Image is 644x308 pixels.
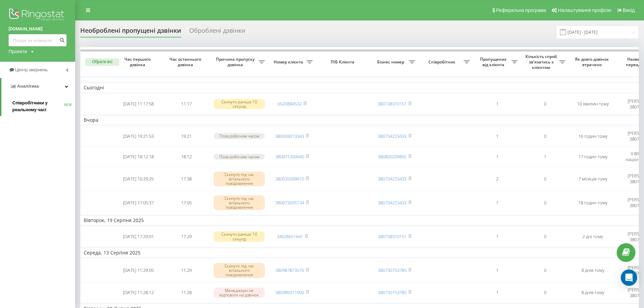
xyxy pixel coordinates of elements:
td: 0 [521,127,569,146]
span: Час останнього дзвінка [168,57,205,67]
span: Налаштування профілю [558,8,611,13]
span: Аналiтика [17,84,39,89]
img: Ringostat logo [9,7,67,24]
td: 0 [521,227,569,246]
td: 7 місяців тому [569,167,617,190]
div: Скинуто під час вітального повідомлення [214,195,265,210]
div: Скинуто раніше 10 секунд [214,99,265,109]
a: 380730753785 [378,267,407,273]
td: 1 [473,191,521,214]
a: 380800209892 [378,153,407,160]
span: Вихід [623,8,635,13]
td: 0 [521,259,569,282]
span: Пропущених від клієнта [477,57,511,67]
a: 380738310151 [378,233,407,239]
td: 0 [521,167,569,190]
td: [DATE] 10:29:25 [114,167,162,190]
td: 0 [521,191,569,214]
td: 1 [473,283,521,302]
td: [DATE] 19:21:53 [114,127,162,146]
span: Номер клієнта [272,59,306,65]
td: [DATE] 17:29:01 [114,227,162,246]
input: Пошук за номером [9,34,67,46]
a: 380734223433 [378,133,407,139]
td: 8 днів тому [569,259,617,282]
a: 6520884532 [278,101,302,107]
td: [DATE] 17:05:37 [114,191,162,214]
td: 0 [521,94,569,114]
div: Необроблені пропущені дзвінки [80,27,181,38]
div: Проекти [9,48,27,55]
td: [DATE] 11:17:58 [114,94,162,114]
a: 380971269640 [275,153,304,160]
div: Поза робочим часом [214,154,265,160]
td: 1 [473,94,521,114]
td: 17:38 [162,167,210,190]
a: 380989311900 [275,289,304,295]
td: 1 [473,259,521,282]
a: [DOMAIN_NAME] [9,26,67,32]
a: Співробітники у реальному часіNEW [12,97,75,116]
td: 8 днів тому [569,283,617,302]
span: Співробітники у реальному часі [12,100,64,113]
span: Час першого дзвінка [120,57,157,67]
div: Менеджери не відповіли на дзвінок [214,288,265,298]
span: Бізнес номер [374,59,409,65]
span: Причина пропуску дзвінка [214,57,259,67]
td: 11:17 [162,94,210,114]
a: 34628651641 [277,233,303,239]
span: Як довго дзвінок втрачено [574,57,611,67]
button: Обрати всі [85,58,119,66]
div: Скинуто під час вітального повідомлення [214,263,265,278]
div: Скинуто раніше 10 секунд [214,231,265,241]
span: ПІБ Клієнта [322,59,365,65]
a: 380734223433 [378,200,407,206]
div: Скинуто під час вітального повідомлення [214,172,265,187]
td: [DATE] 11:28:12 [114,283,162,302]
span: Реферальна програма [496,8,546,13]
td: 18:12 [162,147,210,166]
span: Центр звернень [15,67,48,72]
a: 380673595134 [275,200,304,206]
a: 380734223433 [378,176,407,182]
td: 11:28 [162,283,210,302]
td: 2 дні тому [569,227,617,246]
a: Аналiтика [1,78,75,94]
span: Кількість спроб зв'язатись з клієнтом [524,54,559,70]
a: 380939013343 [275,133,304,139]
td: 0 [521,283,569,302]
span: Співробітник [422,59,464,65]
a: 380730753785 [378,289,407,295]
td: 18 годин тому [569,191,617,214]
td: 11:29 [162,259,210,282]
a: 380987873570 [275,267,304,273]
td: 1 [473,127,521,146]
a: 380635099610 [275,176,304,182]
td: 2 [473,167,521,190]
td: 1 [521,147,569,166]
td: 1 [473,147,521,166]
td: 10 хвилин тому [569,94,617,114]
div: Оброблені дзвінки [189,27,245,38]
td: 17:05 [162,191,210,214]
td: 16 годин тому [569,127,617,146]
a: 380738310151 [378,101,407,107]
td: [DATE] 18:12:18 [114,147,162,166]
td: 17:29 [162,227,210,246]
td: 1 [473,227,521,246]
div: Поза робочим часом [214,133,265,139]
td: 17 годин тому [569,147,617,166]
td: [DATE] 11:29:05 [114,259,162,282]
div: Open Intercom Messenger [621,269,637,286]
td: 19:21 [162,127,210,146]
